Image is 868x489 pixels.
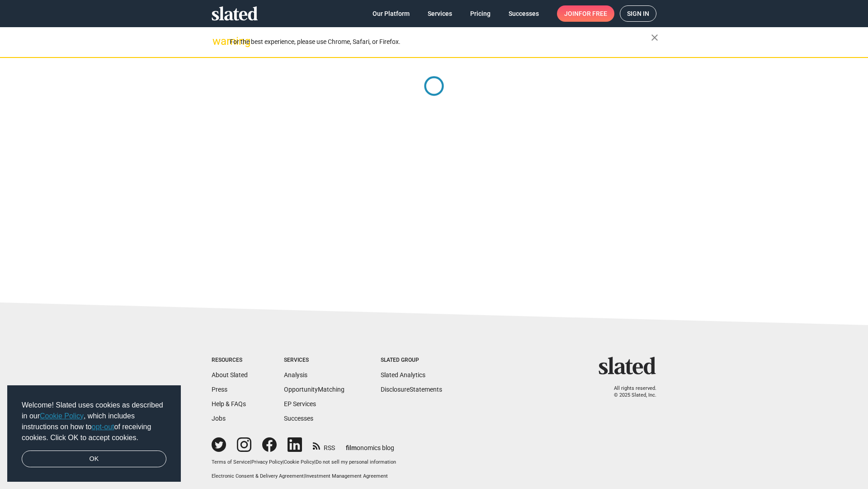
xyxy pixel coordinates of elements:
[212,459,250,465] a: Terms of Service
[564,5,607,22] span: Join
[212,415,226,422] a: Jobs
[305,473,388,479] a: Investment Management Agreement
[316,459,396,466] button: Do not sell my personal information
[212,400,246,407] a: Help & FAQs
[627,6,649,21] span: Sign in
[579,5,607,22] span: for free
[373,5,410,22] span: Our Platform
[428,5,452,22] span: Services
[509,5,539,22] span: Successes
[314,459,316,465] span: |
[284,357,344,364] div: Services
[284,386,344,393] a: OpportunityMatching
[212,473,304,479] a: Electronic Consent & Delivery Agreement
[284,415,313,422] a: Successes
[365,5,417,22] a: Our Platform
[212,36,223,47] mat-icon: warning
[251,459,283,465] a: Privacy Policy
[284,371,307,379] a: Analysis
[420,5,459,22] a: Services
[40,412,84,420] a: Cookie Policy
[22,400,166,443] span: Welcome! Slated uses cookies as described in our , which includes instructions on how to of recei...
[604,385,656,398] p: All rights reserved. © 2025 Slated, Inc.
[463,5,498,22] a: Pricing
[250,459,251,465] span: |
[212,371,248,379] a: About Slated
[620,5,656,22] a: Sign in
[470,5,491,22] span: Pricing
[92,423,114,431] a: opt-out
[212,357,248,364] div: Resources
[381,371,425,379] a: Slated Analytics
[212,386,227,393] a: Press
[346,444,357,451] span: film
[649,32,660,43] mat-icon: close
[313,438,335,452] a: RSS
[284,400,316,407] a: EP Services
[283,459,284,465] span: |
[381,357,442,364] div: Slated Group
[381,386,442,393] a: DisclosureStatements
[284,459,314,465] a: Cookie Policy
[22,451,166,468] a: dismiss cookie message
[304,473,305,479] span: |
[7,385,181,482] div: cookieconsent
[501,5,546,22] a: Successes
[230,36,651,48] div: For the best experience, please use Chrome, Safari, or Firefox.
[557,5,614,22] a: Joinfor free
[346,436,394,452] a: filmonomics blog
